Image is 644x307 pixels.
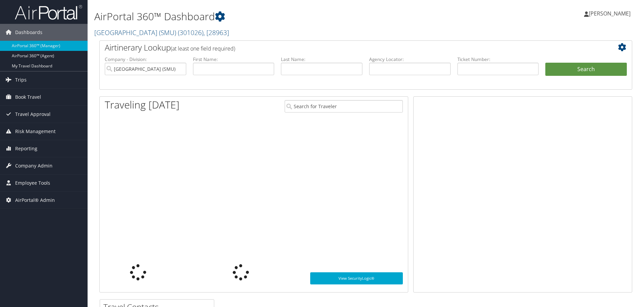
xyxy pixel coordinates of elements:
span: Company Admin [15,157,53,174]
h1: Traveling [DATE] [105,98,180,112]
span: [PERSON_NAME] [589,10,631,17]
span: ( 301026 ) [178,28,203,37]
a: View SecurityLogic® [310,272,403,284]
label: Last Name: [281,56,362,63]
span: AirPortal® Admin [15,192,55,209]
label: Ticket Number: [457,56,539,63]
h1: AirPortal 360™ Dashboard [94,9,456,24]
h2: Airtinerary Lookup [105,42,582,53]
span: (at least one field required) [171,45,235,52]
img: airportal-logo.png [15,4,82,20]
a: [PERSON_NAME] [584,3,637,24]
label: Agency Locator: [369,56,451,63]
span: Trips [15,71,27,88]
span: Risk Management [15,123,56,140]
label: First Name: [193,56,275,63]
a: [GEOGRAPHIC_DATA] (SMU) [94,28,229,37]
input: Search for Traveler [285,100,403,113]
span: Employee Tools [15,175,50,191]
span: , [ 28963 ] [203,28,229,37]
span: Travel Approval [15,106,51,123]
span: Reporting [15,140,37,157]
label: Company - Division: [105,56,186,63]
span: Book Travel [15,89,41,105]
span: Dashboards [15,24,42,41]
button: Search [545,63,627,76]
